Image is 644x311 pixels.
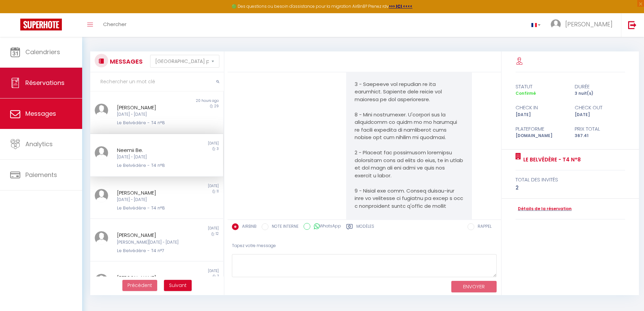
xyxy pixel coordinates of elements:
[157,183,223,189] div: [DATE]
[356,223,374,232] label: Modèles
[268,223,299,231] label: NOTE INTERNE
[157,226,223,231] div: [DATE]
[570,125,629,133] div: Prix total
[511,125,570,133] div: Plateforme
[25,79,65,87] span: Réservations
[25,109,56,118] span: Messages
[25,48,60,56] span: Calendriers
[511,104,570,112] div: check in
[516,206,572,212] a: Détails de la réservation
[164,280,192,291] button: Next
[117,189,186,197] div: [PERSON_NAME]
[169,282,187,289] span: Suivant
[310,223,341,230] label: WhatsApp
[117,239,186,246] div: [PERSON_NAME][DATE] - [DATE]
[516,90,536,96] span: Confirmé
[521,156,581,164] a: Le Belvédère - T4 n°8
[95,189,108,202] img: ...
[516,176,625,184] div: total des invités
[117,146,186,154] div: Neemii Be.
[117,231,186,239] div: [PERSON_NAME]
[546,13,621,37] a: ... [PERSON_NAME]
[157,268,223,274] div: [DATE]
[570,83,629,91] div: durée
[157,98,223,104] div: 20 hours ago
[511,112,570,118] div: [DATE]
[570,90,629,97] div: 3 nuit(s)
[117,154,186,160] div: [DATE] - [DATE]
[108,54,143,69] h3: MESSAGES
[20,19,62,30] img: Super Booking
[117,247,186,254] div: Le Belvédère - T4 n°7
[25,171,57,179] span: Paiements
[117,162,186,169] div: Le Belvédère - T4 n°8
[214,104,219,109] span: 29
[389,3,412,9] a: >>> ICI <<<<
[217,274,219,279] span: 7
[474,223,492,231] label: RAPPEL
[95,104,108,117] img: ...
[565,20,613,28] span: [PERSON_NAME]
[95,231,108,245] img: ...
[117,119,186,126] div: Le Belvédère - T4 n°8
[117,205,186,212] div: Le Belvédère - T4 n°8
[570,112,629,118] div: [DATE]
[570,104,629,112] div: check out
[122,280,157,291] button: Previous
[239,223,257,231] label: AIRBNB
[157,141,223,146] div: [DATE]
[628,21,637,29] img: logout
[127,282,152,289] span: Précédent
[516,184,625,192] div: 2
[117,197,186,203] div: [DATE] - [DATE]
[103,21,126,28] span: Chercher
[570,133,629,139] div: 367.41
[511,133,570,139] div: [DOMAIN_NAME]
[90,72,224,91] input: Rechercher un mot clé
[95,146,108,160] img: ...
[511,83,570,91] div: statut
[98,13,132,37] a: Chercher
[117,111,186,118] div: [DATE] - [DATE]
[117,274,186,282] div: [PERSON_NAME]
[117,104,186,112] div: [PERSON_NAME]
[95,274,108,287] img: ...
[551,19,561,29] img: ...
[25,140,53,148] span: Analytics
[216,231,219,236] span: 12
[217,189,219,194] span: 11
[232,238,497,254] div: Tapez votre message
[451,281,497,293] button: ENVOYER
[217,146,219,151] span: 3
